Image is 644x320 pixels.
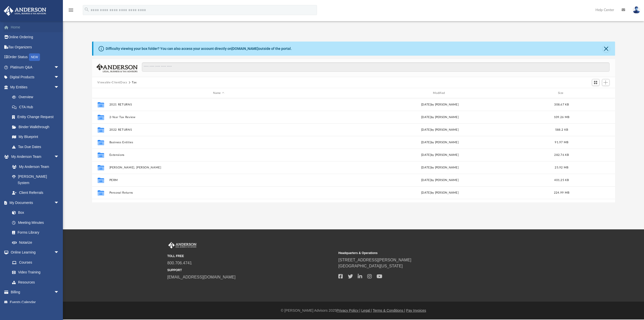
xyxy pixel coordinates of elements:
[603,45,610,52] button: Close
[330,128,549,132] div: [DATE] by [PERSON_NAME]
[330,153,549,157] div: [DATE] by [PERSON_NAME]
[109,166,328,169] button: [PERSON_NAME], [PERSON_NAME]
[4,247,64,258] a: Online Learningarrow_drop_down
[54,287,64,298] span: arrow_drop_down
[7,102,67,112] a: CTA Hub
[554,103,569,106] span: 308.67 KB
[54,247,64,258] span: arrow_drop_down
[7,172,64,188] a: [PERSON_NAME] System
[54,152,64,162] span: arrow_drop_down
[7,112,67,122] a: Entity Change Request
[167,242,197,248] img: Anderson Advisors Platinum Portal
[4,287,67,297] a: Billingarrow_drop_down
[4,42,67,52] a: Tax Organizers
[337,308,360,312] a: Privacy Policy |
[338,251,506,255] small: Headquarters & Operations
[338,264,403,268] a: [GEOGRAPHIC_DATA][US_STATE]
[554,116,569,119] span: 109.26 MB
[54,198,64,208] span: arrow_drop_down
[142,62,609,72] input: Search files and folders
[4,297,67,307] a: Events Calendar
[106,46,292,51] div: Difficulty viewing your box folder? You can also access your account directly on outside of the p...
[167,261,192,265] a: 800.706.4741
[7,122,67,132] a: Binder Walkthrough
[7,142,67,152] a: Tax Due Dates
[132,80,137,85] button: Tax
[84,7,90,12] i: search
[231,47,258,51] a: [DOMAIN_NAME]
[109,153,328,157] button: Extensions
[68,7,74,13] i: menu
[109,116,328,119] button: 2-Year Tax Review
[4,152,64,162] a: My Anderson Teamarrow_drop_down
[330,102,549,107] div: [DATE] by [PERSON_NAME]
[373,308,405,312] a: Terms & Conditions |
[555,166,568,169] span: 25.92 MB
[7,237,64,247] a: Notarize
[330,115,549,120] div: [DATE] by [PERSON_NAME]
[109,191,328,194] button: Personal Returns
[7,257,64,267] a: Courses
[554,179,569,182] span: 401.25 KB
[7,188,64,198] a: Client Referrals
[7,132,64,142] a: My Blueprint
[97,80,127,85] button: Viewable-ClientDocs
[554,154,569,156] span: 282.76 KB
[54,62,64,73] span: arrow_drop_down
[555,128,568,131] span: 588.2 KB
[338,258,411,262] a: [STREET_ADDRESS][PERSON_NAME]
[4,62,67,72] a: Platinum Q&Aarrow_drop_down
[7,208,62,218] a: Box
[4,82,67,92] a: My Entitiesarrow_drop_down
[7,218,64,228] a: Meeting Minutes
[361,308,372,312] a: Legal |
[551,91,572,95] div: Size
[109,128,328,131] button: 2022 RETURNS
[68,10,74,13] a: menu
[109,91,328,95] div: Name
[4,32,67,42] a: Online Ordering
[7,228,62,238] a: Forms Library
[602,79,610,86] button: Add
[4,52,67,62] a: Order StatusNEW
[330,140,549,145] div: [DATE] by [PERSON_NAME]
[330,191,549,195] div: [DATE] by [PERSON_NAME]
[109,141,328,144] button: Business Entities
[54,82,64,92] span: arrow_drop_down
[92,98,615,203] div: grid
[167,254,335,258] small: TOLL FREE
[29,53,40,61] div: NEW
[330,178,549,183] div: [DATE] by [PERSON_NAME]
[574,91,609,95] div: id
[109,103,328,106] button: 2021 RETURNS
[555,141,568,144] span: 91.97 MB
[7,277,64,287] a: Resources
[330,165,549,170] div: [DATE] by [PERSON_NAME]
[554,191,569,194] span: 224.99 MB
[7,92,67,102] a: Overview
[94,91,107,95] div: id
[2,6,48,16] img: Anderson Advisors Platinum Portal
[4,72,67,82] a: Digital Productsarrow_drop_down
[4,198,64,208] a: My Documentsarrow_drop_down
[592,79,599,86] button: Switch to Grid View
[7,162,62,172] a: My Anderson Team
[109,179,328,182] button: PERM
[7,267,62,277] a: Video Training
[167,268,335,272] small: SUPPORT
[167,275,235,279] a: [EMAIL_ADDRESS][DOMAIN_NAME]
[406,308,426,312] a: Pay Invoices
[54,72,64,83] span: arrow_drop_down
[633,6,640,14] img: User Pic
[4,22,67,32] a: Home
[330,91,549,95] div: Modified
[63,308,644,313] div: © [PERSON_NAME] Advisors 2025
